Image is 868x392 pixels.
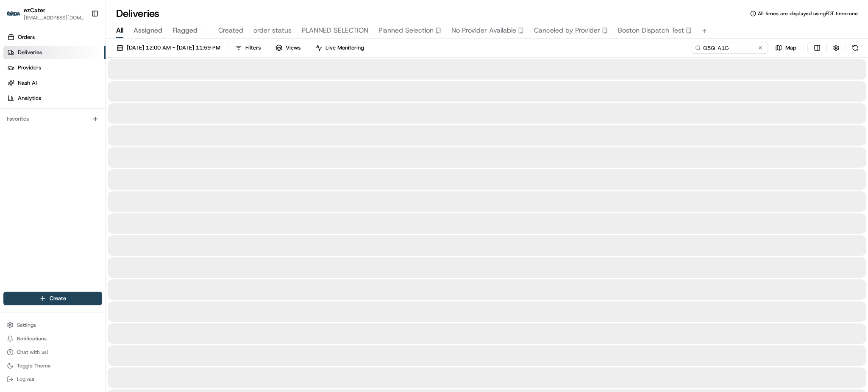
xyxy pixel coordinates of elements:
[618,25,684,36] span: Boston Dispatch Test
[116,25,123,36] span: All
[3,30,106,44] a: Orders
[692,42,768,54] input: Type to search
[3,373,102,385] button: Log out
[172,25,198,36] span: Flagged
[253,25,292,36] span: order status
[245,44,261,52] span: Filters
[272,42,304,54] button: Views
[771,42,800,54] button: Map
[312,42,368,54] button: Live Monitoring
[3,292,102,305] button: Create
[8,124,15,130] div: 📗
[3,91,106,105] a: Analytics
[8,81,24,96] img: 1736555255976-a54dd68f-1ca7-489b-9aae-adbdc363a1c4
[3,319,102,331] button: Settings
[18,49,42,56] span: Deliveries
[18,79,37,87] span: Nash AI
[378,25,434,36] span: Planned Selection
[17,349,48,356] span: Chat with us!
[116,7,159,20] h1: Deliveries
[24,6,45,14] button: ezCater
[3,3,88,24] button: ezCaterezCater[EMAIL_ADDRESS][DOMAIN_NAME]
[849,42,861,54] button: Refresh
[72,124,78,130] div: 💻
[68,119,139,135] a: 💻API Documentation
[17,376,34,383] span: Log out
[8,8,25,25] img: Nash
[218,25,243,36] span: Created
[231,42,264,54] button: Filters
[17,123,65,131] span: Knowledge Base
[758,10,858,17] span: All times are displayed using EDT timezone
[127,44,220,52] span: [DATE] 12:00 AM - [DATE] 11:59 PM
[3,360,102,372] button: Toggle Theme
[18,94,41,102] span: Analytics
[24,14,84,21] button: [EMAIL_ADDRESS][DOMAIN_NAME]
[50,295,66,302] span: Create
[60,143,103,150] a: Powered byPylon
[325,44,364,52] span: Live Monitoring
[18,64,41,72] span: Providers
[3,112,102,126] div: Favorites
[29,89,107,96] div: We're available if you need us!
[144,83,154,94] button: Start new chat
[3,333,102,345] button: Notifications
[3,76,106,90] a: Nash AI
[17,322,36,329] span: Settings
[785,44,796,52] span: Map
[451,25,516,36] span: No Provider Available
[29,81,139,89] div: Start new chat
[5,119,68,135] a: 📗Knowledge Base
[3,61,106,75] a: Providers
[3,346,102,358] button: Chat with us!
[84,144,103,150] span: Pylon
[3,46,106,59] a: Deliveries
[22,55,140,63] input: Clear
[17,335,47,342] span: Notifications
[286,44,300,52] span: Views
[7,11,20,17] img: ezCater
[113,42,224,54] button: [DATE] 12:00 AM - [DATE] 11:59 PM
[534,25,600,36] span: Canceled by Provider
[17,362,51,369] span: Toggle Theme
[80,123,136,131] span: API Documentation
[8,34,154,47] p: Welcome 👋
[302,25,368,36] span: PLANNED SELECTION
[18,33,35,41] span: Orders
[134,25,162,36] span: Assigned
